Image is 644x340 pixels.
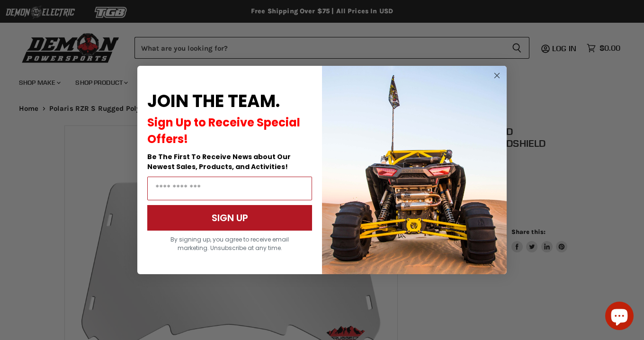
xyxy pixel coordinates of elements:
[491,70,503,81] button: Close dialog
[147,89,280,113] span: JOIN THE TEAM.
[147,205,312,231] button: SIGN UP
[147,115,300,147] span: Sign Up to Receive Special Offers!
[147,152,291,171] span: Be The First To Receive News about Our Newest Sales, Products, and Activities!
[147,177,312,200] input: Email Address
[602,302,636,332] inbox-online-store-chat: Shopify online store chat
[170,235,289,252] span: By signing up, you agree to receive email marketing. Unsubscribe at any time.
[322,66,507,274] img: a9095488-b6e7-41ba-879d-588abfab540b.jpeg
